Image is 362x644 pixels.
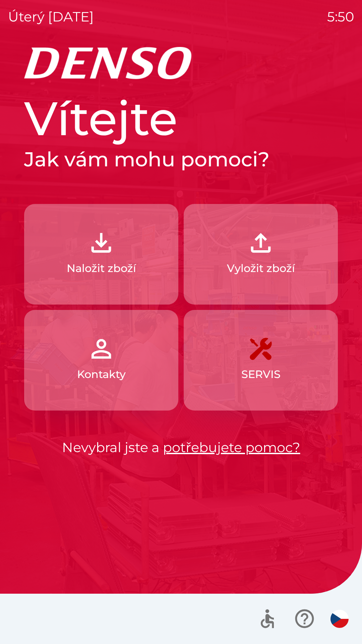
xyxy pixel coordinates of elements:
[24,90,338,147] h1: Vítejte
[24,310,178,411] button: Kontakty
[24,47,338,79] img: Logo
[67,260,136,276] p: Naložit zboží
[227,260,295,276] p: Vyložit zboží
[241,366,281,382] p: SERVIS
[86,228,116,258] img: 918cc13a-b407-47b8-8082-7d4a57a89498.png
[77,366,126,382] p: Kontakty
[330,610,349,628] img: cs flag
[24,204,178,305] button: Naložit zboží
[246,228,276,258] img: 2fb22d7f-6f53-46d3-a092-ee91fce06e5d.png
[24,147,338,172] h2: Jak vám mohu pomoci?
[184,204,338,305] button: Vyložit zboží
[163,439,300,455] a: potřebujete pomoc?
[8,7,94,27] p: úterý [DATE]
[24,437,338,458] p: Nevybral jste a
[327,7,354,27] p: 5:50
[184,310,338,411] button: SERVIS
[246,334,276,364] img: 7408382d-57dc-4d4c-ad5a-dca8f73b6e74.png
[86,334,116,364] img: 072f4d46-cdf8-44b2-b931-d189da1a2739.png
